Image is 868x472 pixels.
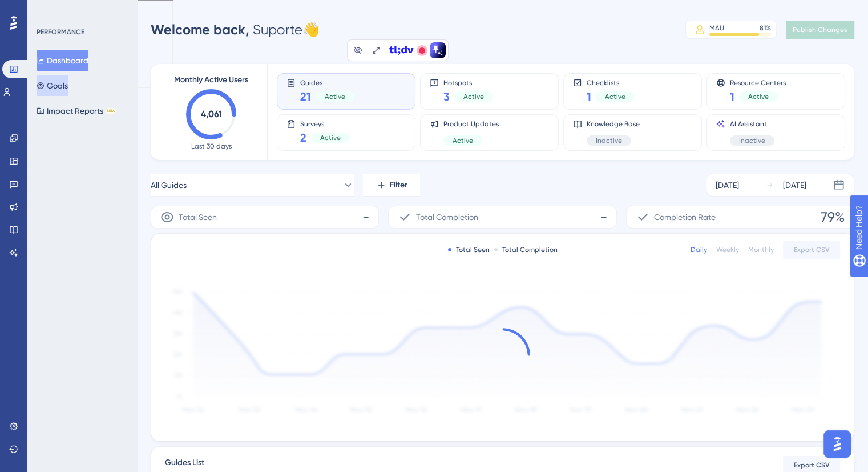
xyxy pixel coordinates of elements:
[37,50,88,71] button: Dashboard
[760,23,771,33] div: 81 %
[587,89,591,105] span: 1
[494,245,558,254] div: Total Completion
[443,89,450,105] span: 3
[320,133,341,142] span: Active
[730,78,786,86] span: Resource Centers
[174,73,248,87] span: Monthly Active Users
[821,208,845,226] span: 79%
[600,208,607,226] span: -
[783,241,840,259] button: Export CSV
[730,89,734,105] span: 1
[27,3,71,17] span: Need Help?
[463,92,484,101] span: Active
[106,108,116,114] div: BETA
[730,119,774,129] span: AI Assistant
[716,178,739,192] div: [DATE]
[709,23,724,33] div: MAU
[416,210,478,224] span: Total Completion
[794,461,830,470] span: Export CSV
[300,130,306,146] span: 2
[739,136,765,145] span: Inactive
[37,27,84,37] div: PERFORMANCE
[587,78,635,86] span: Checklists
[179,210,217,224] span: Total Seen
[325,92,345,101] span: Active
[716,245,739,254] div: Weekly
[443,119,499,129] span: Product Updates
[786,21,854,39] button: Publish Changes
[191,142,232,151] span: Last 30 days
[443,78,493,86] span: Hotspots
[37,101,116,121] button: Impact ReportsBETA
[37,75,68,96] button: Goals
[300,89,311,105] span: 21
[151,174,354,197] button: All Guides
[300,78,354,86] span: Guides
[201,109,222,119] text: 4,061
[453,136,473,145] span: Active
[794,245,830,254] span: Export CSV
[151,21,249,38] span: Welcome back,
[748,92,769,101] span: Active
[151,178,187,192] span: All Guides
[605,92,625,101] span: Active
[362,208,369,226] span: -
[820,427,854,461] iframe: UserGuiding AI Assistant Launcher
[783,178,806,192] div: [DATE]
[363,174,420,197] button: Filter
[793,25,847,34] span: Publish Changes
[151,21,320,39] div: Suporte 👋
[748,245,774,254] div: Monthly
[691,245,707,254] div: Daily
[390,178,407,192] span: Filter
[448,245,490,254] div: Total Seen
[300,119,350,127] span: Surveys
[654,210,716,224] span: Completion Rate
[587,119,640,129] span: Knowledge Base
[596,136,622,145] span: Inactive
